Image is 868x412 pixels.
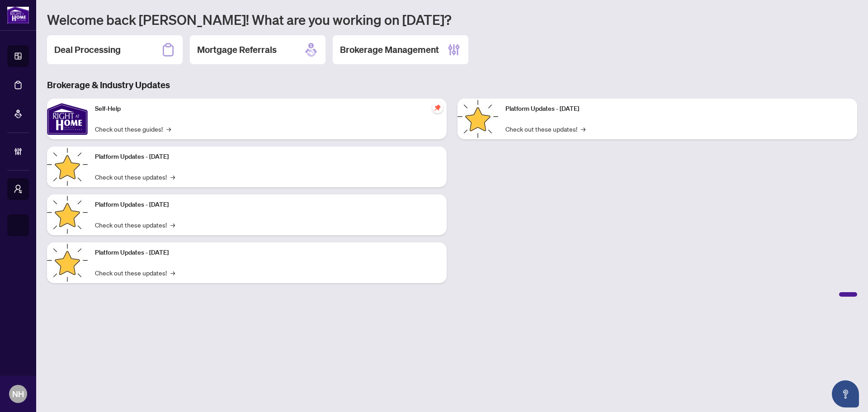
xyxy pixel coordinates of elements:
span: → [170,172,175,182]
img: Platform Updates - September 16, 2025 [47,147,88,187]
a: Check out these updates!→ [505,124,585,134]
span: → [170,220,175,230]
h2: Brokerage Management [340,43,439,56]
h1: Welcome back [PERSON_NAME]! What are you working on [DATE]? [47,11,857,28]
a: Check out these updates!→ [95,220,175,230]
span: NH [12,388,24,400]
span: pushpin [432,102,443,113]
a: Check out these guides!→ [95,124,171,134]
span: → [170,268,175,278]
a: Check out these updates!→ [95,172,175,182]
span: user-switch [14,185,23,194]
p: Platform Updates - [DATE] [505,104,850,114]
p: Platform Updates - [DATE] [95,200,439,210]
img: Self-Help [47,99,88,139]
p: Platform Updates - [DATE] [95,152,439,162]
span: → [166,124,171,134]
img: Platform Updates - July 8, 2025 [47,242,88,283]
h2: Mortgage Referrals [197,43,277,56]
a: Check out these updates!→ [95,268,175,278]
span: → [581,124,585,134]
p: Platform Updates - [DATE] [95,248,439,258]
button: Open asap [832,380,859,407]
img: Platform Updates - July 21, 2025 [47,194,88,235]
img: logo [7,7,29,24]
img: Platform Updates - June 23, 2025 [458,99,498,139]
p: Self-Help [95,104,439,114]
h3: Brokerage & Industry Updates [47,79,857,91]
h2: Deal Processing [54,43,121,56]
